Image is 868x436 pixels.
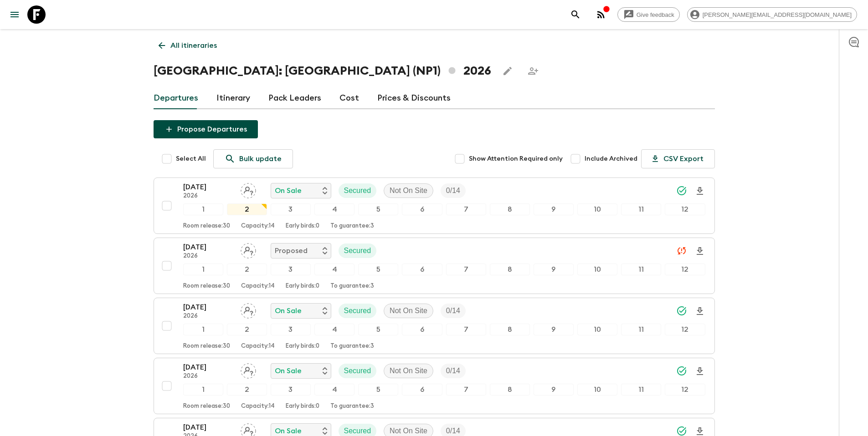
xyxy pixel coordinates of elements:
[621,384,661,395] div: 11
[286,403,319,410] p: Early birds: 0
[183,182,233,193] p: [DATE]
[344,305,371,316] p: Secured
[286,343,319,350] p: Early birds: 0
[621,324,661,335] div: 11
[665,384,705,395] div: 12
[227,384,267,395] div: 2
[183,373,233,380] p: 2026
[275,185,302,196] p: On Sale
[446,185,460,196] p: 0 / 14
[154,87,198,109] a: Departures
[698,11,857,18] span: [PERSON_NAME][EMAIL_ADDRESS][DOMAIN_NAME]
[358,384,398,395] div: 5
[154,36,222,55] a: All itineraries
[330,403,374,410] p: To guarantee: 3
[621,203,661,215] div: 11
[227,264,267,275] div: 2
[213,149,293,168] a: Bulk update
[577,203,617,215] div: 10
[446,203,486,215] div: 7
[239,153,282,164] p: Bulk update
[183,403,230,410] p: Room release: 30
[154,238,715,294] button: [DATE]2026Assign pack leaderProposedSecured123456789101112Room release:30Capacity:14Early birds:0...
[183,384,223,395] div: 1
[154,358,715,414] button: [DATE]2026Assign pack leaderOn SaleSecuredNot On SiteTrip Fill123456789101112Room release:30Capac...
[183,283,230,290] p: Room release: 30
[358,324,398,335] div: 5
[676,245,687,256] svg: Unable to sync - Check prices and secured
[183,223,230,230] p: Room release: 30
[534,264,574,275] div: 9
[183,242,233,253] p: [DATE]
[154,298,715,354] button: [DATE]2026Assign pack leaderOn SaleSecuredNot On SiteTrip Fill123456789101112Room release:30Capac...
[241,306,256,313] span: Assign pack leader
[577,324,617,335] div: 10
[241,366,256,373] span: Assign pack leader
[384,364,433,378] div: Not On Site
[577,264,617,275] div: 10
[271,384,311,395] div: 3
[183,264,223,275] div: 1
[339,243,377,258] div: Secured
[490,384,530,395] div: 8
[676,305,687,316] svg: Synced Successfully
[566,5,585,24] button: search adventures
[632,11,679,18] span: Give feedback
[694,186,705,197] svg: Download Onboarding
[390,185,427,196] p: Not On Site
[585,154,637,163] span: Include Archived
[441,364,466,378] div: Trip Fill
[286,223,319,230] p: Early birds: 0
[154,177,715,234] button: [DATE]2026Assign pack leaderOn SaleSecuredNot On SiteTrip Fill123456789101112Room release:30Capac...
[241,246,256,253] span: Assign pack leader
[344,365,371,376] p: Secured
[330,283,374,290] p: To guarantee: 3
[402,384,442,395] div: 6
[170,40,217,51] p: All itineraries
[358,203,398,215] div: 5
[577,384,617,395] div: 10
[469,154,563,163] span: Show Attention Required only
[227,203,267,215] div: 2
[339,87,359,109] a: Cost
[183,324,223,335] div: 1
[183,362,233,373] p: [DATE]
[241,343,275,350] p: Capacity: 14
[314,264,354,275] div: 4
[665,203,705,215] div: 12
[241,426,256,433] span: Assign pack leader
[617,7,680,22] a: Give feedback
[390,365,427,376] p: Not On Site
[183,203,223,215] div: 1
[241,283,275,290] p: Capacity: 14
[183,253,233,260] p: 2026
[314,203,354,215] div: 4
[490,324,530,335] div: 8
[687,7,857,22] div: [PERSON_NAME][EMAIL_ADDRESS][DOMAIN_NAME]
[402,324,442,335] div: 6
[183,422,233,433] p: [DATE]
[183,193,233,200] p: 2026
[241,403,275,410] p: Capacity: 14
[271,203,311,215] div: 3
[490,203,530,215] div: 8
[446,305,460,316] p: 0 / 14
[665,264,705,275] div: 12
[154,62,491,80] h1: [GEOGRAPHIC_DATA]: [GEOGRAPHIC_DATA] (NP1) 2026
[402,203,442,215] div: 6
[344,245,371,256] p: Secured
[183,302,233,313] p: [DATE]
[665,324,705,335] div: 12
[271,264,311,275] div: 3
[694,246,705,257] svg: Download Onboarding
[339,304,377,318] div: Secured
[227,324,267,335] div: 2
[384,304,433,318] div: Not On Site
[314,324,354,335] div: 4
[5,5,24,24] button: menu
[402,264,442,275] div: 6
[641,149,715,168] button: CSV Export
[534,384,574,395] div: 9
[154,120,258,138] button: Propose Departures
[498,62,517,80] button: Edit this itinerary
